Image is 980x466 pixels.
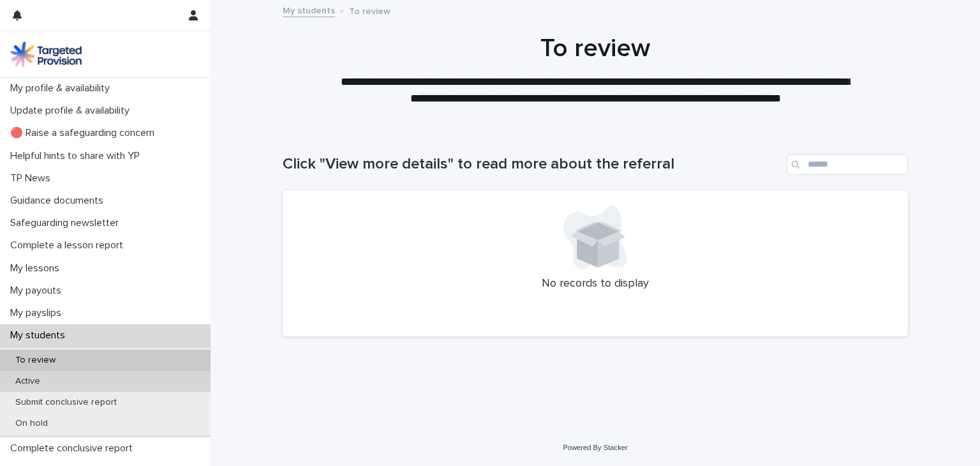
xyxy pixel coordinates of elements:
p: No records to display [298,277,893,291]
img: M5nRWzHhSzIhMunXDL62 [10,41,82,67]
p: Guidance documents [5,195,114,207]
p: Safeguarding newsletter [5,217,129,229]
p: Submit conclusive report [5,397,127,408]
p: Update profile & availability [5,105,140,117]
p: My profile & availability [5,82,120,94]
p: My payslips [5,307,71,319]
p: To review [5,355,66,366]
p: TP News [5,172,61,184]
a: Powered By Stacker [563,444,627,451]
h1: Click "View more details" to read more about the referral [283,155,782,174]
h1: To review [283,33,908,64]
p: On hold [5,418,58,429]
p: Complete conclusive report [5,442,143,455]
p: My payouts [5,285,71,297]
p: My students [5,329,75,342]
p: Complete a lesson report [5,239,133,252]
p: Helpful hints to share with YP [5,150,150,162]
p: To review [349,3,390,17]
input: Search [787,154,908,175]
p: My lessons [5,262,70,274]
p: 🔴 Raise a safeguarding concern [5,127,165,139]
a: My students [283,3,335,17]
p: Active [5,376,50,387]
